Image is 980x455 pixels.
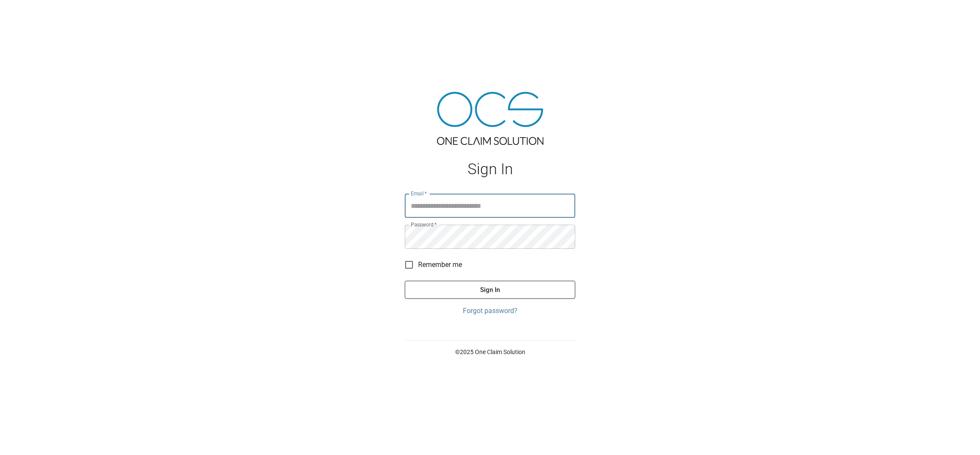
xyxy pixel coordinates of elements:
label: Email [411,190,427,197]
h1: Sign In [405,160,575,178]
label: Password [411,221,437,228]
img: ocs-logo-white-transparent.png [10,5,45,22]
button: Sign In [405,281,575,299]
img: ocs-logo-tra.png [437,92,543,145]
span: Remember me [418,260,462,270]
a: Forgot password? [405,306,575,316]
p: © 2025 One Claim Solution [405,348,575,356]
